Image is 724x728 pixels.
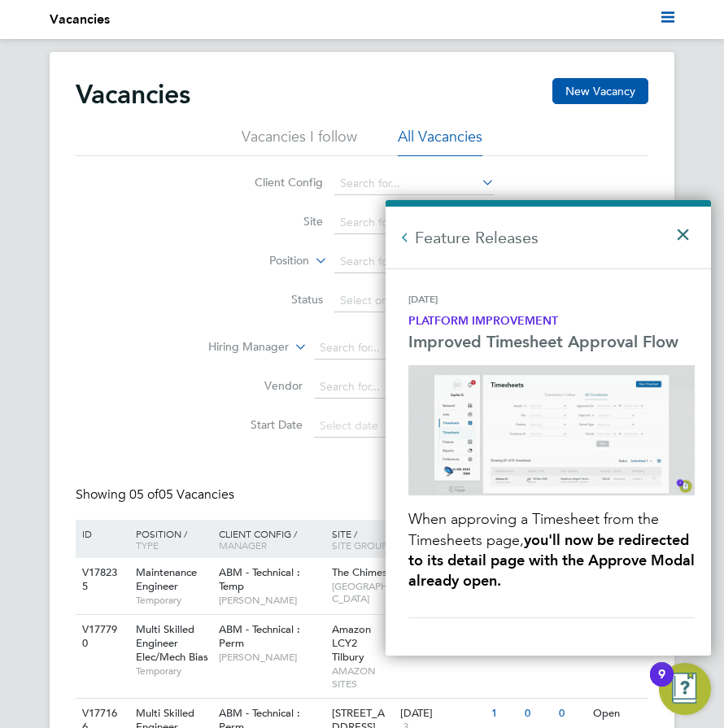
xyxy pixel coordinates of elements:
label: Status [229,292,323,307]
span: 05 Vacancies [129,486,234,503]
label: Hiring Manager [195,339,289,355]
input: Search for... [334,211,495,234]
strong: Improved Timesheet Approval Flow [408,332,678,351]
div: Showing [76,486,238,503]
span: [PERSON_NAME] [219,651,325,664]
input: Select one [334,290,495,312]
label: Client Config [229,175,323,190]
div: ID [78,520,124,547]
div: Engage Resource Centre [386,200,711,656]
strong: Platform Improvement [408,314,558,328]
span: When approving a Timesheet from the Timesheets page, [408,510,663,548]
li: All Vacancies [398,127,482,156]
span: [PERSON_NAME] [219,594,325,607]
h2: Feature Releases [386,207,711,268]
div: Client Config / [215,520,329,559]
div: Position / [124,520,215,559]
span: Select date [320,418,378,433]
span: Type [136,538,159,551]
span: Multi Skilled Engineer Elec/Mech Bias [136,622,208,664]
button: Back to Resources [397,229,413,246]
label: Position [216,253,309,269]
span: The Chimes [332,565,387,579]
span: Manager [219,538,267,551]
input: Search for... [334,251,495,273]
span: ABM - Technical : Perm [219,622,300,650]
button: New Vacancy [552,78,648,104]
div: V177790 [78,615,124,659]
strong: you'll now be redirected to its detail page with the Approve Modal already open. [408,531,699,590]
div: Site / [328,520,396,559]
span: Maintenance Engineer [136,565,197,593]
input: Search for... [314,376,474,399]
span: Amazon LCY2 Tilbury [332,622,371,664]
span: 05 of [129,486,159,503]
li: Vacancies [50,10,110,29]
input: Search for... [314,337,474,360]
span: Site Group [332,538,387,551]
label: Start Date [209,417,303,432]
label: Vendor [209,378,303,393]
button: Open Resource Center, 9 new notifications [659,663,711,715]
label: Site [229,214,323,229]
span: Temporary [136,665,211,678]
input: Search for... [334,172,495,195]
div: [DATE] [408,293,695,313]
span: [GEOGRAPHIC_DATA] [332,580,392,605]
h2: Vacancies [76,78,190,111]
li: Vacancies I follow [242,127,357,156]
span: AMAZON SITES [332,665,392,690]
span: Temporary [136,594,211,607]
button: Close [675,211,699,247]
div: [DATE] [400,707,483,721]
div: 9 [658,674,665,695]
span: ABM - Technical : Temp [219,565,300,593]
div: V178235 [78,558,124,602]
